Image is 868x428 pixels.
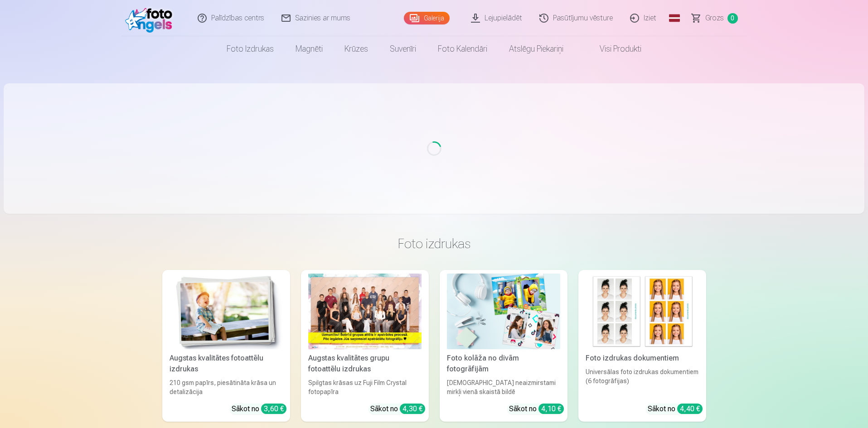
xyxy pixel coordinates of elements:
[166,353,286,375] div: Augstas kvalitātes fotoattēlu izdrukas
[379,36,427,62] a: Suvenīri
[727,13,738,24] span: 0
[166,378,286,396] div: 210 gsm papīrs, piesātināta krāsa un detalizācija
[170,236,699,252] h3: Foto izdrukas
[447,274,560,349] img: Foto kolāža no divām fotogrāfijām
[404,12,450,24] a: Galerija
[574,36,652,62] a: Visi produkti
[232,404,286,414] div: Sākot no
[648,404,703,414] div: Sākot no
[443,353,564,375] div: Foto kolāža no divām fotogrāfijām
[285,36,334,62] a: Magnēti
[705,13,724,24] span: Grozs
[125,4,177,33] img: /fa1
[538,404,564,414] div: 4,10 €
[162,270,290,422] a: Augstas kvalitātes fotoattēlu izdrukasAugstas kvalitātes fotoattēlu izdrukas210 gsm papīrs, piesā...
[586,274,699,349] img: Foto izdrukas dokumentiem
[261,404,286,414] div: 3,60 €
[509,404,564,414] div: Sākot no
[582,367,703,396] div: Universālas foto izdrukas dokumentiem (6 fotogrāfijas)
[305,353,425,375] div: Augstas kvalitātes grupu fotoattēlu izdrukas
[582,353,703,364] div: Foto izdrukas dokumentiem
[370,404,425,414] div: Sākot no
[301,270,429,422] a: Augstas kvalitātes grupu fotoattēlu izdrukasSpilgtas krāsas uz Fuji Film Crystal fotopapīraSākot ...
[400,404,425,414] div: 4,30 €
[427,36,498,62] a: Foto kalendāri
[334,36,379,62] a: Krūzes
[170,274,283,349] img: Augstas kvalitātes fotoattēlu izdrukas
[440,270,567,422] a: Foto kolāža no divām fotogrāfijāmFoto kolāža no divām fotogrāfijām[DEMOGRAPHIC_DATA] neaizmirstam...
[443,378,564,396] div: [DEMOGRAPHIC_DATA] neaizmirstami mirkļi vienā skaistā bildē
[677,404,703,414] div: 4,40 €
[216,36,285,62] a: Foto izdrukas
[578,270,706,422] a: Foto izdrukas dokumentiemFoto izdrukas dokumentiemUniversālas foto izdrukas dokumentiem (6 fotogr...
[498,36,574,62] a: Atslēgu piekariņi
[305,378,425,396] div: Spilgtas krāsas uz Fuji Film Crystal fotopapīra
